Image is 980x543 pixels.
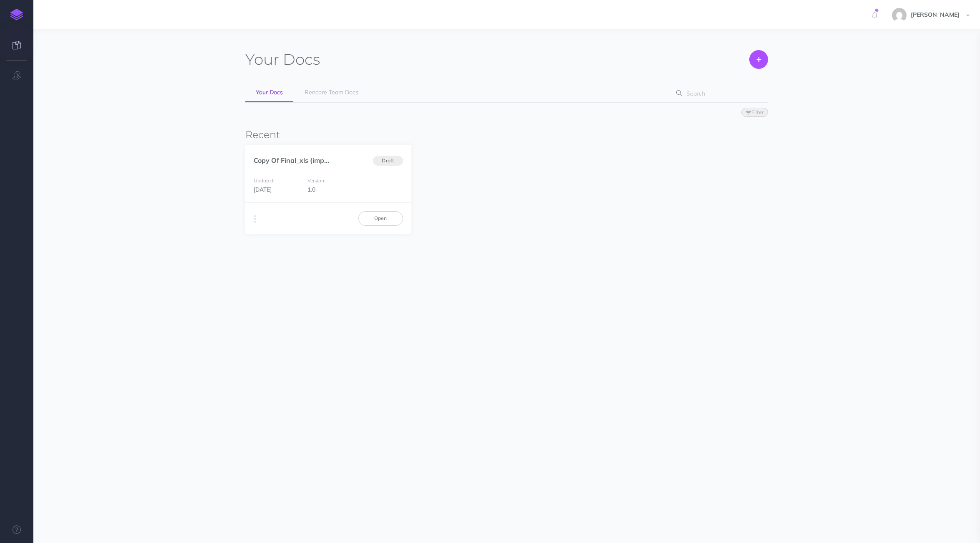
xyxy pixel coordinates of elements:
[254,156,329,164] a: Copy Of Final_xls (imp...
[307,177,325,184] small: Version:
[907,11,964,18] span: [PERSON_NAME]
[305,88,358,96] span: Rencore Team Docs
[254,177,275,184] small: Updated:
[245,50,279,68] span: Your
[254,186,272,193] span: [DATE]
[294,83,369,102] a: Rencore Team Docs
[358,211,403,225] a: Open
[245,50,320,69] h1: Docs
[684,86,755,101] input: Search
[245,83,293,102] a: Your Docs
[892,8,907,23] img: 144ae60c011ffeabe18c6ddfbe14a5c9.jpg
[256,88,283,96] span: Your Docs
[10,9,23,20] img: logo-mark.svg
[741,108,768,117] button: Filter
[254,213,256,225] i: More actions
[245,129,768,140] h3: Recent
[307,186,315,193] span: 1.0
